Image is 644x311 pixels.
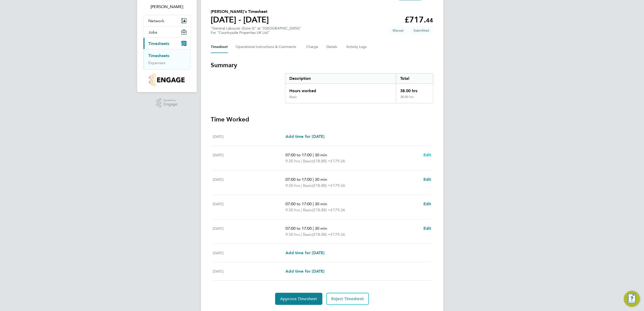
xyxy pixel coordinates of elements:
span: Edit [423,201,431,206]
span: Add time for [DATE] [285,269,324,274]
button: Timesheets [144,38,190,49]
span: Edit [423,226,431,231]
span: 9.50 hrs [285,208,300,212]
div: Summary [285,73,433,103]
span: (£18.88) = [312,159,330,163]
div: [DATE] [213,152,286,164]
div: "General Labourer (Zone 3)" at "[GEOGRAPHIC_DATA]" [211,26,301,35]
div: [DATE] [213,250,286,256]
button: Engage Resource Center [624,291,640,307]
span: Add time for [DATE] [285,250,324,255]
button: Jobs [144,27,190,38]
div: [DATE] [213,201,286,213]
span: Basic [303,158,312,164]
span: (£18.88) = [312,183,330,188]
div: Timesheets [144,49,190,69]
h3: Summary [211,61,433,69]
a: Edit [423,225,431,231]
span: 30 min [315,177,327,182]
div: [DATE] [213,134,286,140]
button: Details [327,41,338,53]
a: Edit [423,201,431,207]
div: Basic [289,95,297,99]
span: (£18.88) = [312,232,330,237]
span: 30 min [315,152,327,157]
span: £179.36 [330,208,345,212]
h3: Time Worked [211,115,433,123]
span: Timesheets [149,41,170,46]
button: Approve Timesheet [275,293,322,305]
div: [DATE] [213,176,286,189]
div: [DATE] [213,268,286,274]
span: 9.50 hrs [285,159,300,163]
span: Powered by [163,98,178,102]
span: 07:00 to 17:00 [285,177,312,182]
a: Go to home page [143,74,191,86]
span: | [313,201,314,206]
span: Network [149,18,164,23]
button: Operational Instructions & Comments [236,41,298,53]
span: | [301,159,302,163]
h2: [PERSON_NAME]'s Timesheet [211,9,269,15]
span: £179.36 [330,159,345,163]
div: [DATE] [213,225,286,238]
span: (£18.88) = [312,208,330,212]
span: 44 [426,17,433,24]
span: Edit [423,177,431,182]
section: Timesheet [211,61,433,305]
button: Activity Logs [346,41,368,53]
span: 30 min [315,226,327,231]
span: | [301,183,302,188]
span: 07:00 to 17:00 [285,201,312,206]
h1: [DATE] - [DATE] [211,15,269,25]
span: Basic [303,183,312,189]
span: Stephen Nottage [143,4,191,10]
a: Powered byEngage [156,98,178,108]
button: Charge [306,41,319,53]
a: Timesheets [149,53,170,58]
span: | [313,226,314,231]
app-decimal: £717. [405,15,433,24]
span: | [313,152,314,157]
span: This timesheet was manually created. [389,26,408,35]
span: Jobs [149,30,157,35]
span: Approve Timesheet [280,296,317,301]
a: Expenses [149,60,166,65]
div: For "Countryside Properties UK Ltd" [211,31,301,35]
span: 07:00 to 17:00 [285,226,312,231]
span: | [301,208,302,212]
span: Basic [303,231,312,238]
span: £179.36 [330,183,345,188]
button: Network [144,15,190,26]
a: Add time for [DATE] [285,250,324,256]
div: Hours worked [285,84,396,95]
span: Add time for [DATE] [285,134,324,139]
button: Timesheet [211,41,228,53]
span: 30 min [315,201,327,206]
div: 38.00 hrs [396,84,433,95]
div: 38.00 hrs [396,95,433,103]
span: £179.36 [330,232,345,237]
a: Edit [423,176,431,183]
a: Edit [423,152,431,158]
button: Reject Timesheet [326,293,369,305]
a: Add time for [DATE] [285,134,324,140]
span: This timesheet is Submitted. [410,26,433,35]
span: Reject Timesheet [331,296,364,301]
div: Total [396,73,433,84]
span: | [301,232,302,237]
span: Edit [423,152,431,157]
span: 9.50 hrs [285,183,300,188]
span: 07:00 to 17:00 [285,152,312,157]
span: | [313,177,314,182]
span: 9.50 hrs [285,232,300,237]
span: Basic [303,207,312,213]
div: Description [285,73,396,84]
span: Engage [163,102,178,107]
img: countryside-properties-logo-retina.png [149,74,185,86]
a: Add time for [DATE] [285,268,324,274]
